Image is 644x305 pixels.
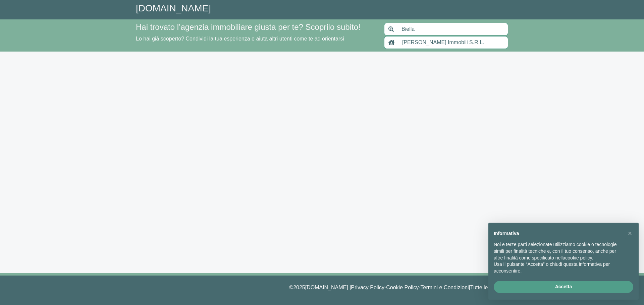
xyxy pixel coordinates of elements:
[565,255,592,260] a: cookie policy - il link si apre in una nuova scheda
[136,3,211,13] a: [DOMAIN_NAME]
[494,241,623,261] p: Noi e terze parti selezionate utilizziamo cookie o tecnologie simili per finalità tecniche e, con...
[397,23,508,35] input: Inserisci area di ricerca (Comune o Provincia)
[470,285,508,290] a: Tutte le agenzie
[351,285,384,290] a: Privacy Policy
[421,285,469,290] a: Termini e Condizioni
[136,35,376,43] p: Lo hai già scoperto? Condividi la tua esperienza e aiuta altri utenti come te ad orientarsi
[386,285,419,290] a: Cookie Policy
[625,228,635,239] button: Chiudi questa informativa
[494,231,623,236] h2: Informativa
[136,22,376,32] h4: Hai trovato l’agenzia immobiliare giusta per te? Scoprilo subito!
[494,261,623,274] p: Usa il pulsante “Accetta” o chiudi questa informativa per acconsentire.
[628,230,632,237] span: ×
[136,284,508,292] p: © 2025 [DOMAIN_NAME] | - - |
[398,36,508,49] input: Inserisci nome agenzia immobiliare
[494,281,633,293] button: Accetta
